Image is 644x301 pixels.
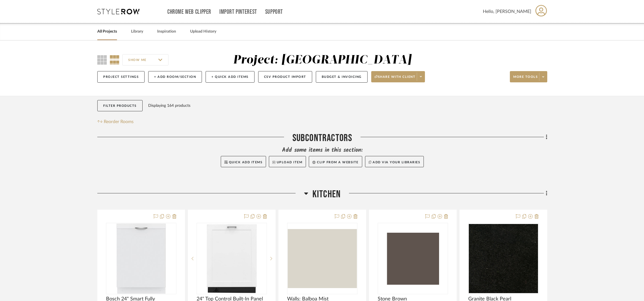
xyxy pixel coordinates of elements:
button: CSV Product Import [258,71,312,83]
div: 0 [378,223,448,294]
button: Share with client [371,71,425,82]
span: Hello, [PERSON_NAME] [483,8,531,15]
a: Library [131,28,143,35]
div: 0 [469,223,538,294]
img: Stone Brown [378,233,447,285]
button: Project Settings [97,71,145,83]
span: More tools [513,75,538,83]
span: Share with client [375,75,416,83]
button: Reorder Rooms [97,118,134,125]
button: Add via your libraries [365,156,424,167]
img: Walls: Balboa Mist [288,229,357,288]
a: Inspiration [157,28,176,35]
a: All Projects [97,28,117,35]
button: Upload Item [269,156,306,167]
a: Support [265,10,283,14]
div: Project: [GEOGRAPHIC_DATA] [233,54,411,66]
button: + Quick Add Items [206,71,255,83]
a: Chrome Web Clipper [167,10,211,14]
a: Upload History [190,28,216,35]
button: Filter Products [97,100,143,112]
button: More tools [510,71,547,82]
a: Import Pinterest [219,10,257,14]
button: + Add Room/Section [148,71,202,83]
img: Bosch 24" Smart Fully Integrated Panel Ready Dishwasher [116,223,166,294]
button: Budget & Invoicing [316,71,368,83]
button: Clip from a website [309,156,362,167]
span: Reorder Rooms [104,118,134,125]
span: Quick Add Items [229,161,263,164]
button: Quick Add Items [221,156,266,167]
img: 24" Top Control Built-In Panel Ready Dishwasher [197,224,266,293]
span: Kitchen [312,188,341,200]
div: Displaying 164 products [148,100,190,111]
img: Granite Black Pearl [469,224,538,293]
div: Add some items in this section: [97,146,547,154]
